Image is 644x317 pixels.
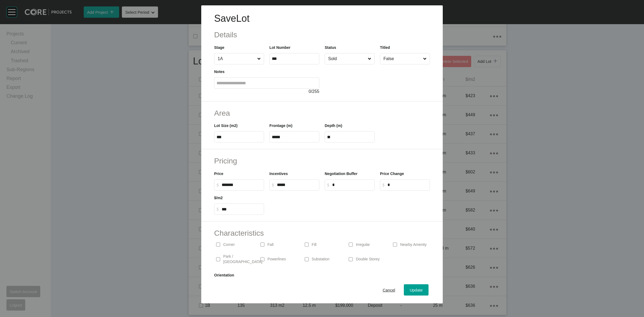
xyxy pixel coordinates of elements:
p: Double Storey [356,257,380,262]
span: Update [410,288,423,292]
label: Lot Size (m2) [214,123,237,128]
p: Park / [GEOGRAPHIC_DATA] [223,254,262,264]
p: Irregular [356,242,370,247]
tspan: $ [217,183,219,187]
span: Close menu... [256,53,262,64]
input: $ [277,183,317,187]
p: Substation [312,257,330,262]
p: Corner [223,242,235,247]
p: Fill [312,242,317,247]
label: Titled [380,45,390,50]
label: Price [214,172,223,176]
h1: Save Lot [214,12,430,25]
span: Close menu... [422,53,428,64]
p: Fall [268,242,274,247]
label: Lot Number [269,45,291,50]
p: Powerlines [268,257,286,262]
label: Stage [214,45,224,50]
h2: Characteristics [214,228,430,238]
input: $ [222,183,262,187]
label: $/m2 [214,196,223,200]
button: Update [404,284,429,296]
input: $ [332,183,372,187]
p: Nearby Amenity [400,242,427,247]
tspan: $ [217,207,219,212]
label: Status [325,45,336,50]
tspan: $ [382,183,385,187]
h2: Details [214,30,430,40]
label: Depth (m) [325,123,342,128]
label: Orientation [214,273,234,277]
input: False [382,53,422,64]
label: Incentives [269,172,288,176]
input: 1A [217,53,256,64]
input: $ [387,183,427,187]
label: Frontage (m) [269,123,292,128]
tspan: $ [272,183,274,187]
h2: Pricing [214,156,430,166]
label: Notes [214,70,225,74]
span: Cancel [383,288,395,292]
input: $ [222,207,262,212]
h2: Area [214,108,430,118]
button: Cancel [377,284,401,296]
input: Sold [327,53,367,64]
div: / 255 [214,89,319,94]
span: Close menu... [367,53,372,64]
label: Price Change [380,172,404,176]
label: Negotiation Buffer [325,172,357,176]
span: 0 [309,89,311,94]
tspan: $ [327,183,329,187]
